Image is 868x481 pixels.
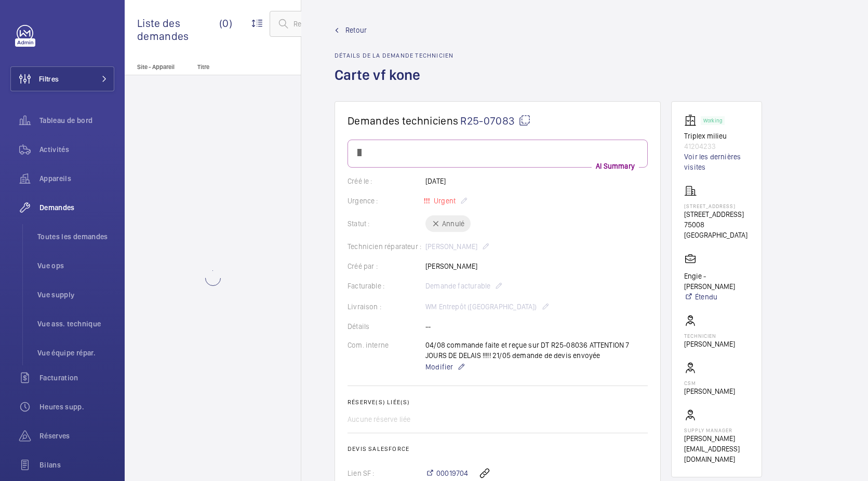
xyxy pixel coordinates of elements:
[39,373,114,383] span: Facturation
[425,468,468,478] a: 00019704
[39,202,114,213] span: Demandes
[684,203,749,209] p: [STREET_ADDRESS]
[684,219,749,240] p: 75008 [GEOGRAPHIC_DATA]
[39,115,114,126] span: Tableau de bord
[684,380,735,386] p: CSM
[684,386,735,396] p: [PERSON_NAME]
[37,290,114,300] span: Vue supply
[592,161,639,171] p: AI Summary
[10,66,114,91] button: Filtres
[348,398,648,406] h2: Réserve(s) liée(s)
[684,131,749,141] p: Triplex milieu
[703,119,722,122] p: Working
[684,433,749,464] p: [PERSON_NAME][EMAIL_ADDRESS][DOMAIN_NAME]
[37,319,114,329] span: Vue ass. technique
[335,52,453,59] h2: Détails de la demande technicien
[37,348,114,358] span: Vue équipe répar.
[460,114,531,127] span: R25-07083
[39,460,114,470] span: Bilans
[348,114,458,127] span: Demandes techniciens
[125,63,193,71] p: Site - Appareil
[270,11,437,37] input: Recherche par numéro de demande ou devis
[37,231,114,242] span: Toutes les demandes
[348,445,648,452] h2: Devis Salesforce
[684,114,701,127] img: elevator.svg
[39,144,114,155] span: Activités
[436,468,468,478] span: 00019704
[137,17,219,43] span: Liste des demandes
[39,74,59,84] span: Filtres
[684,141,749,152] p: 41204233
[684,427,749,433] p: Supply manager
[425,362,453,372] span: Modifier
[335,65,453,101] h1: Carte vf kone
[197,63,266,71] p: Titre
[39,402,114,412] span: Heures supp.
[684,292,749,302] a: Étendu
[684,271,749,292] p: Engie - [PERSON_NAME]
[684,152,749,172] a: Voir les dernières visites
[39,431,114,441] span: Réserves
[684,339,735,349] p: [PERSON_NAME]
[345,25,367,35] span: Retour
[37,260,114,271] span: Vue ops
[684,209,749,219] p: [STREET_ADDRESS]
[684,333,735,339] p: Technicien
[39,173,114,184] span: Appareils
